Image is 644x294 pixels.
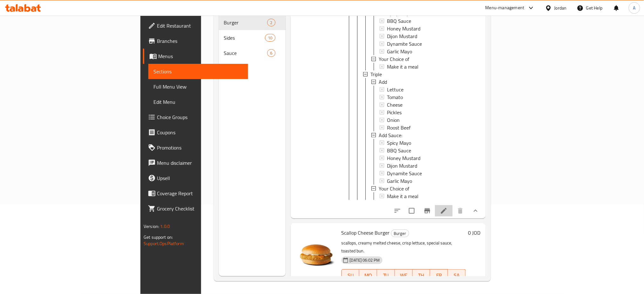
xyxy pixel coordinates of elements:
div: Sides10 [219,30,286,45]
span: Spicy Mayo [387,139,411,147]
span: FR [433,271,445,280]
span: Honey Mustard [387,25,420,32]
span: Choice Groups [157,113,243,121]
span: 1.0.0 [160,222,170,231]
a: Choice Groups [143,110,248,125]
span: Garlic Mayo [387,177,412,185]
div: Burger2 [219,15,286,30]
span: TU [380,271,392,280]
span: TH [415,271,428,280]
span: Add [379,78,387,86]
span: Burger [391,230,409,237]
button: SU [342,269,360,282]
button: show more [468,203,483,218]
div: items [267,49,275,57]
a: Branches [143,33,248,49]
span: Edit Menu [153,98,243,106]
a: Edit Restaurant [143,18,248,33]
span: Honey Mustard [387,154,420,162]
span: Lettuce [387,86,403,93]
a: Promotions [143,140,248,155]
span: A [633,4,636,11]
a: Menu disclaimer [143,155,248,170]
button: TH [413,269,430,282]
a: Edit menu item [440,207,448,215]
div: items [267,19,275,26]
button: delete [453,203,468,218]
a: Sections [148,64,248,79]
div: Jordan [554,4,567,11]
button: TU [377,269,395,282]
span: SA [451,271,463,280]
button: FR [430,269,448,282]
a: Upsell [143,170,248,186]
span: Menu disclaimer [157,159,243,167]
span: Make it a meal [387,63,418,70]
span: Garlic Mayo [387,48,412,55]
span: 6 [268,50,275,56]
p: scallops, creamy melted cheese, crisp lettuce, special sauce, toasted bun. [342,239,466,255]
span: Tomato [387,93,403,101]
span: Sections [153,68,243,75]
span: Grocery Checklist [157,205,243,212]
span: Your Choice of [379,55,409,63]
span: Coupons [157,129,243,136]
a: Grocery Checklist [143,201,248,216]
span: Pickles [387,109,402,116]
span: Triple [370,70,382,78]
span: Roost Beef [387,124,410,131]
a: Edit Menu [148,94,248,110]
button: Branch-specific-item [420,203,435,218]
span: Cheese [387,101,403,109]
div: items [265,34,275,42]
span: Dijon Mustard [387,32,417,40]
span: Add Sauce: [379,131,402,139]
span: Make it a meal [387,192,418,200]
span: Burger [224,19,268,26]
nav: Menu sections [219,12,286,63]
span: BBQ Sauce [387,17,411,25]
span: 10 [265,35,275,41]
span: SU [344,271,357,280]
span: BBQ Sauce [387,147,411,154]
div: Burger [391,230,409,237]
a: Menus [143,49,248,64]
a: Coupons [143,125,248,140]
span: Your Choice of [379,185,409,192]
span: Select to update [405,204,418,217]
span: Dynamite Sauce [387,40,422,48]
span: Coverage Report [157,190,243,197]
span: Onion [387,116,400,124]
h6: 0 JOD [468,228,481,237]
svg: Show Choices [472,207,479,215]
button: SA [448,269,466,282]
span: Branches [157,37,243,45]
span: [DATE] 06:02 PM [347,257,383,263]
a: Coverage Report [143,186,248,201]
span: Sauce [224,49,268,57]
button: WE [395,269,413,282]
div: Menu-management [485,4,525,12]
a: Support.OpsPlatform [144,239,184,248]
span: Dynamite Sauce [387,170,422,177]
span: Menus [158,52,243,60]
a: Full Menu View [148,79,248,94]
span: Version: [144,222,159,231]
button: sort-choices [390,203,405,218]
span: Dijon Mustard [387,162,417,170]
div: Sauce6 [219,45,286,61]
span: MO [362,271,375,280]
button: MO [359,269,377,282]
span: 2 [268,20,275,26]
span: WE [397,271,410,280]
span: Upsell [157,174,243,182]
span: Scallop Cheese Burger [342,228,390,237]
span: Promotions [157,144,243,151]
img: Scallop Cheese Burger [296,228,336,269]
span: Sides [224,34,265,42]
span: Get support on: [144,233,173,241]
span: Full Menu View [153,83,243,90]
